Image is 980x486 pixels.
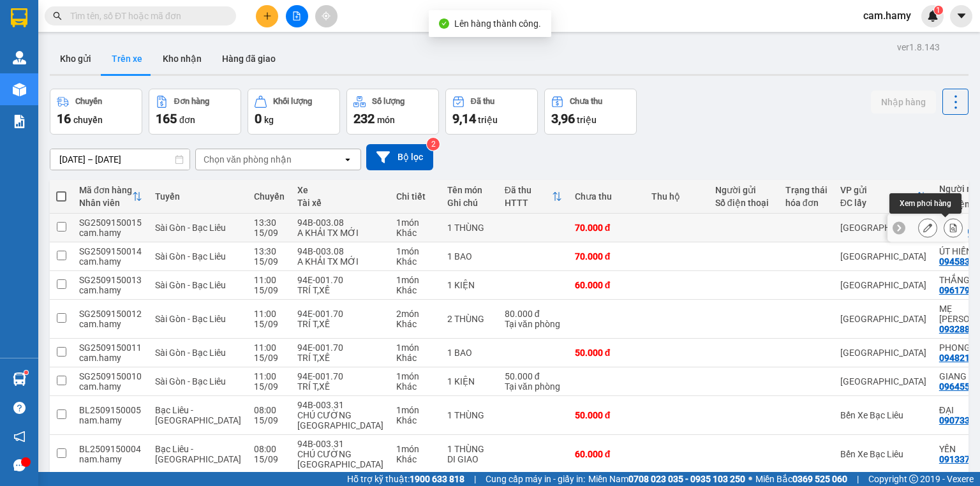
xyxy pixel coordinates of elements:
div: Tuyến [155,191,241,202]
button: Số lượng232món [346,89,439,135]
div: VP gửi [840,185,916,195]
div: 1 món [396,444,434,454]
div: 1 món [396,405,434,415]
div: Bến Xe Bạc Liêu [840,410,926,420]
span: message [13,459,26,471]
div: SG2509150015 [79,217,142,228]
div: 1 món [396,371,434,381]
div: 94B-003.31 [297,400,383,410]
div: A KHẢI TX MỚI [297,228,383,238]
span: | [857,472,859,486]
div: BL2509150005 [79,405,142,415]
img: warehouse-icon [13,372,26,386]
div: 60.000 đ [575,280,639,290]
div: cam.hamy [79,228,142,238]
div: CHÚ CƯỜNG [GEOGRAPHIC_DATA] [297,410,383,431]
span: Sài Gòn - Bạc Liêu [155,280,226,290]
input: Tìm tên, số ĐT hoặc mã đơn [70,9,221,23]
span: search [53,11,62,20]
div: 50.000 đ [505,371,562,381]
div: 15/09 [254,285,285,295]
div: SG2509150010 [79,371,142,381]
div: 15/09 [254,256,285,267]
div: 08:00 [254,444,285,454]
div: 1 THÙNG [447,410,492,420]
div: Người gửi [715,185,773,195]
button: Chưa thu3,96 triệu [544,89,637,135]
div: 70.000 đ [575,223,639,233]
div: [GEOGRAPHIC_DATA] [840,223,926,233]
div: Trạng thái [785,185,828,195]
div: 94B-003.08 [297,246,383,256]
span: plus [263,11,272,20]
button: Bộ lọc [366,144,433,170]
button: Đơn hàng165đơn [149,89,241,135]
div: Tại văn phòng [505,319,562,329]
div: Khác [396,228,434,238]
div: 08:00 [254,405,285,415]
div: 11:00 [254,342,285,353]
div: 2 THÙNG [447,314,492,324]
div: [GEOGRAPHIC_DATA] [840,376,926,387]
div: TRÍ T,XẾ [297,285,383,295]
span: 9,14 [452,111,476,126]
span: Bạc Liêu - [GEOGRAPHIC_DATA] [155,405,241,425]
div: [GEOGRAPHIC_DATA] [840,348,926,358]
div: cam.hamy [79,319,142,329]
div: DI GIAO [447,454,492,464]
div: 13:30 [254,246,285,256]
div: SG2509150012 [79,309,142,319]
span: 16 [57,111,71,126]
div: Tên món [447,185,492,195]
span: 232 [353,111,375,126]
button: Kho gửi [50,43,101,74]
span: Lên hàng thành công. [454,18,541,29]
div: Đã thu [471,97,494,106]
div: Chưa thu [570,97,602,106]
span: Hỗ trợ kỹ thuật: [347,472,464,486]
div: 50.000 đ [575,348,639,358]
div: HTTT [505,198,552,208]
div: hóa đơn [785,198,828,208]
div: SG2509150014 [79,246,142,256]
div: Chọn văn phòng nhận [204,153,292,166]
div: 94E-001.70 [297,342,383,353]
div: 11:00 [254,275,285,285]
button: aim [315,5,338,27]
span: notification [13,431,26,443]
div: 1 KIỆN [447,280,492,290]
div: 15/09 [254,319,285,329]
div: Tại văn phòng [505,381,562,392]
div: 13:30 [254,217,285,228]
li: 995 [PERSON_NAME] [6,28,243,44]
div: [GEOGRAPHIC_DATA] [840,280,926,290]
span: Miền Bắc [755,472,847,486]
button: Hàng đã giao [212,43,286,74]
strong: 1900 633 818 [410,474,464,484]
div: Thu hộ [651,191,702,202]
div: 15/09 [254,353,285,363]
div: Số lượng [372,97,405,106]
span: món [377,115,395,125]
div: Chi tiết [396,191,434,202]
span: question-circle [13,402,26,414]
span: 165 [156,111,177,126]
div: A KHẢI TX MỚI [297,256,383,267]
span: phone [73,47,84,57]
div: 1 THÙNG [447,444,492,454]
div: 1 BAO [447,348,492,358]
div: 60.000 đ [575,449,639,459]
span: 0 [255,111,262,126]
span: environment [73,31,84,41]
span: 1 [936,6,940,15]
img: icon-new-feature [927,10,939,22]
div: Đơn hàng [174,97,209,106]
div: cam.hamy [79,285,142,295]
div: 15/09 [254,381,285,392]
div: BL2509150004 [79,444,142,454]
div: TRÍ T,XẾ [297,381,383,392]
b: Nhà Xe Hà My [73,8,170,24]
div: nam.hamy [79,454,142,464]
div: [GEOGRAPHIC_DATA] [840,314,926,324]
div: TRÍ T,XẾ [297,319,383,329]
